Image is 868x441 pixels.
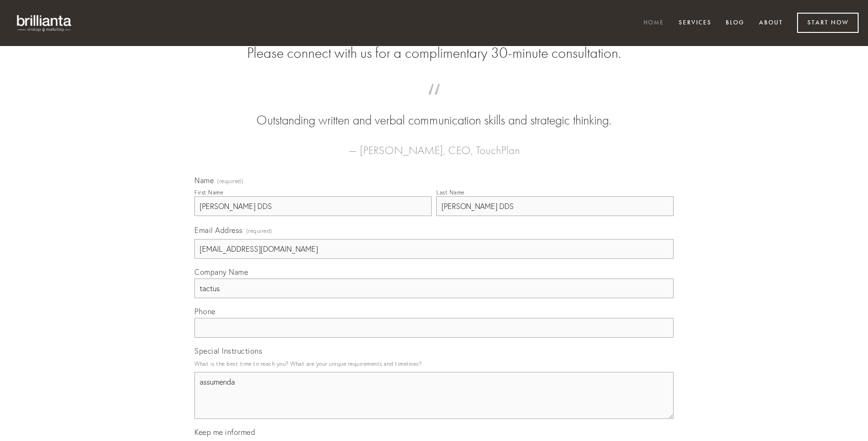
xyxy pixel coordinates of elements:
[720,15,751,31] a: Blog
[436,189,465,196] div: Last Name
[194,44,674,62] h2: Please connect with us for a complimentary 30-minute consultation.
[194,427,255,437] span: Keep me informed
[194,357,674,370] p: What is the best time to reach you? What are your unique requirements and timelines?
[194,189,223,196] div: First Name
[637,15,670,31] a: Home
[673,15,718,31] a: Services
[246,224,272,237] span: (required)
[194,307,216,316] span: Phone
[209,93,659,130] blockquote: Outstanding written and verbal communication skills and strategic thinking.
[194,267,248,277] span: Company Name
[194,225,243,235] span: Email Address
[9,9,80,37] img: brillianta - research, strategy, marketing
[194,176,214,185] span: Name
[209,130,659,160] figcaption: — [PERSON_NAME], CEO, TouchPlan
[194,372,674,419] textarea: assumenda
[194,346,262,356] span: Special Instructions
[753,15,789,31] a: About
[217,178,243,184] span: (required)
[797,13,859,33] a: Start Now
[209,93,659,111] span: “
